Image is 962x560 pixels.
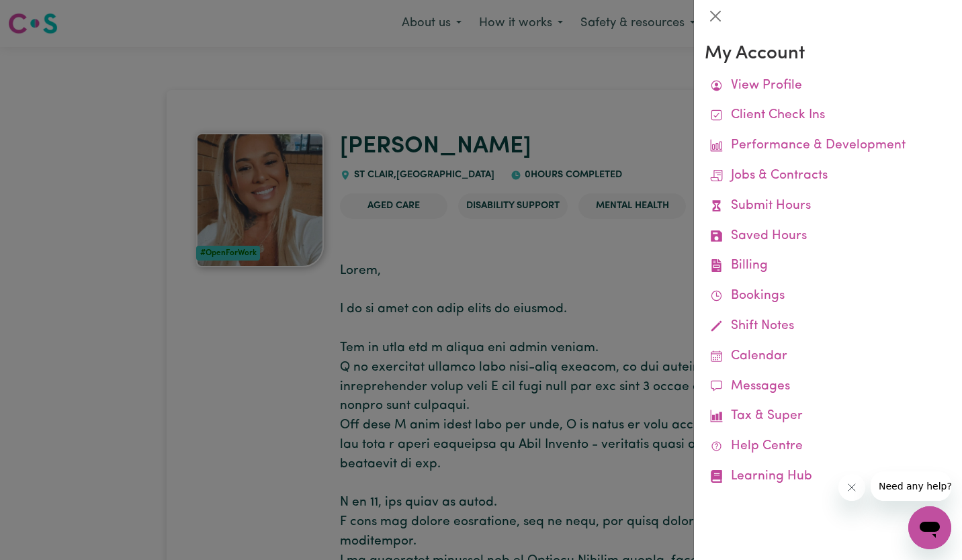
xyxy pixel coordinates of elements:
[705,312,951,342] a: Shift Notes
[705,342,951,372] a: Calendar
[705,131,951,161] a: Performance & Development
[705,402,951,432] a: Tax & Super
[705,161,951,191] a: Jobs & Contracts
[705,101,951,131] a: Client Check Ins
[705,432,951,462] a: Help Centre
[705,281,951,312] a: Bookings
[705,251,951,281] a: Billing
[705,222,951,252] a: Saved Hours
[705,462,951,492] a: Learning Hub
[705,5,726,27] button: Close
[8,9,81,20] span: Need any help?
[705,191,951,222] a: Submit Hours
[705,43,951,66] h3: My Account
[705,372,951,402] a: Messages
[838,474,865,501] iframe: Close message
[908,506,951,549] iframe: Button to launch messaging window
[705,71,951,101] a: View Profile
[871,471,951,501] iframe: Message from company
